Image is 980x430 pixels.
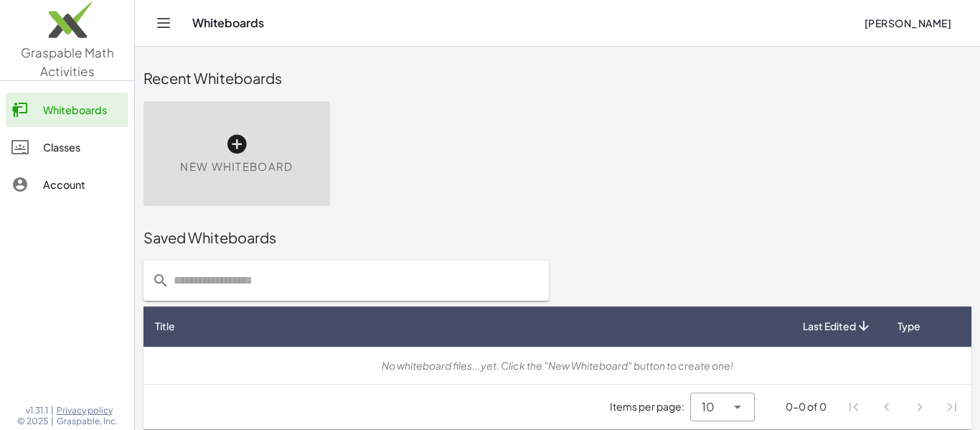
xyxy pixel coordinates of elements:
[143,68,971,88] div: Recent Whiteboards
[143,228,971,248] div: Saved Whiteboards
[786,399,826,414] div: 0-0 of 0
[6,167,128,202] a: Account
[152,272,169,289] i: prepended action
[57,405,118,416] a: Privacy policy
[180,159,293,175] span: New Whiteboard
[51,405,54,416] span: |
[610,399,690,414] span: Items per page:
[852,10,963,36] button: [PERSON_NAME]
[155,319,175,334] span: Title
[6,93,128,127] a: Whiteboards
[43,101,123,118] div: Whiteboards
[26,405,48,416] span: v1.31.1
[152,11,175,34] button: Toggle navigation
[17,416,48,427] span: © 2025
[43,176,123,193] div: Account
[51,416,54,427] span: |
[155,358,960,373] div: No whiteboard files...yet. Click the "New Whiteboard" button to create one!
[21,45,114,79] span: Graspable Math Activities
[838,391,969,424] nav: Pagination Navigation
[864,17,951,29] span: [PERSON_NAME]
[43,139,123,156] div: Classes
[57,416,118,427] span: Graspable, Inc.
[803,319,856,334] span: Last Edited
[6,130,128,164] a: Classes
[897,319,920,334] span: Type
[702,398,715,416] span: 10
